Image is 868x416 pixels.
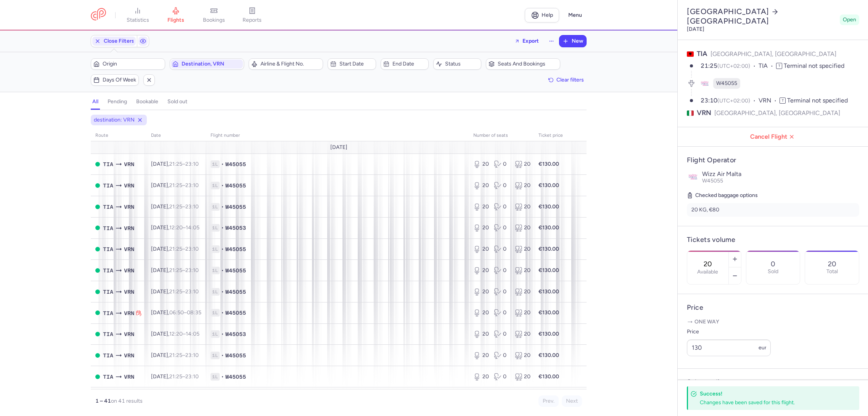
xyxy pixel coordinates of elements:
span: Valerio Catullo, Verona, Italy [124,245,134,253]
div: 0 [494,309,508,317]
a: statistics [119,7,157,24]
strong: €130.00 [538,352,559,358]
span: Airline & Flight No. [260,61,320,67]
span: – [169,373,199,380]
a: flights [157,7,195,24]
span: bookings [203,17,225,24]
span: • [221,160,224,168]
span: (UTC+02:00) [717,98,750,104]
div: 20 [515,203,529,211]
span: [DATE], [151,182,199,189]
span: – [169,267,199,274]
th: Ticket price [534,130,567,141]
button: Status [433,58,481,70]
time: 21:25 [169,203,182,210]
span: Start date [339,61,373,67]
button: Clear filters [546,74,587,86]
button: Start date [328,58,376,70]
div: 0 [494,203,508,211]
time: [DATE] [687,26,704,32]
h4: Success! [700,390,842,397]
div: 20 [473,182,488,189]
span: 1L [211,288,220,296]
span: – [169,288,199,295]
span: W45055 [225,203,246,211]
span: 1L [211,160,220,168]
span: Terminal not specified [784,62,844,69]
button: Export [510,35,544,47]
span: W45055 [225,245,246,253]
span: – [169,203,199,210]
time: 12:20 [169,224,183,231]
h4: Tickets volume [687,235,859,244]
time: 21:25 [169,161,182,167]
th: date [146,130,206,141]
time: 21:25 [169,373,182,380]
button: New [559,35,586,47]
span: End date [392,61,426,67]
span: TIA [103,160,113,168]
time: 21:25 [169,352,182,358]
div: 0 [494,352,508,359]
div: 0 [494,373,508,381]
span: flights [167,17,184,24]
span: statistics [127,17,149,24]
div: 20 [515,224,529,232]
label: Available [697,269,718,275]
span: Valerio Catullo, Verona, Italy [124,309,134,317]
span: [DATE], [151,373,199,380]
strong: €130.00 [538,182,559,189]
input: --- [687,339,771,356]
span: 1L [211,267,220,274]
span: W45055 [225,182,246,189]
div: 20 [473,203,488,211]
span: W45053 [225,224,246,232]
span: 1L [211,203,220,211]
span: • [221,309,224,317]
span: Help [542,12,553,18]
div: 0 [494,224,508,232]
time: 21:25 [701,62,717,69]
strong: €130.00 [538,267,559,274]
span: Terminal not specified [787,97,848,104]
span: VRN [759,96,780,105]
span: [GEOGRAPHIC_DATA], [GEOGRAPHIC_DATA] [714,108,840,118]
span: • [221,203,224,211]
h4: bookable [136,98,158,105]
figure: W4 airline logo [699,78,710,89]
h4: Price [687,303,859,312]
span: TIA [103,245,113,253]
time: 23:10 [701,97,717,104]
th: route [91,130,146,141]
div: 20 [473,330,488,338]
span: eur [759,344,767,351]
div: 20 [473,288,488,296]
span: TIA [759,62,776,70]
span: [DATE], [151,331,199,337]
div: 0 [494,330,508,338]
span: VRN [697,108,711,118]
span: 1L [211,352,220,359]
button: End date [381,58,429,70]
span: Valerio Catullo, Verona, Italy [124,181,134,190]
span: W45055 [225,373,246,381]
span: W45055 [225,267,246,274]
p: 0 [771,260,775,268]
button: Close Filters [91,35,137,47]
button: Prev. [538,395,559,407]
span: New [572,38,583,44]
span: Close Filters [104,38,134,44]
span: [DATE], [151,203,199,210]
span: destination: VRN [94,116,135,124]
span: T [780,98,786,104]
strong: €130.00 [538,373,559,380]
h4: pending [108,98,127,105]
span: – [169,224,199,231]
div: 0 [494,267,508,274]
time: 23:10 [185,246,199,252]
span: W45055 [716,80,737,87]
span: – [169,161,199,167]
p: Wizz Air Malta [702,171,859,178]
span: Rinas Mother Teresa, Tirana, Albania [103,203,113,211]
span: Export [522,38,539,44]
